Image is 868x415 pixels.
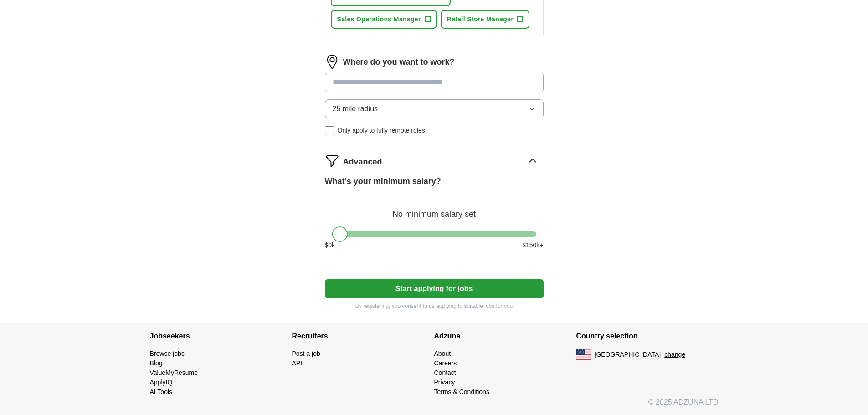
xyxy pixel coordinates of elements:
[441,10,529,29] button: Retail Store Manager
[325,241,335,250] span: $ 0 k
[576,323,719,349] h4: Country selection
[343,56,455,68] label: Where do you want to work?
[664,350,685,359] button: change
[325,126,334,135] input: Only apply to fully remote roles
[150,379,173,386] a: ApplyIQ
[576,349,591,360] img: US flag
[325,175,441,188] label: What's your minimum salary?
[447,15,514,24] span: Retail Store Manager
[434,369,456,376] a: Contact
[325,55,339,69] img: location.png
[150,369,198,376] a: ValueMyResume
[150,350,185,357] a: Browse jobs
[434,359,457,367] a: Careers
[325,302,544,310] p: By registering, you consent to us applying to suitable jobs for you
[292,359,303,367] a: API
[337,15,421,24] span: Sales Operations Manager
[522,241,543,250] span: $ 150 k+
[333,103,378,114] span: 25 mile radius
[325,199,544,220] div: No minimum salary set
[150,388,173,395] a: AI Tools
[325,99,544,118] button: 25 mile radius
[292,350,320,357] a: Post a job
[325,279,544,298] button: Start applying for jobs
[434,350,451,357] a: About
[331,10,437,29] button: Sales Operations Manager
[343,156,382,168] span: Advanced
[150,359,163,367] a: Blog
[338,126,425,135] span: Only apply to fully remote roles
[143,397,726,415] div: © 2025 ADZUNA LTD
[595,350,661,359] span: [GEOGRAPHIC_DATA]
[325,154,339,168] img: filter
[434,379,455,386] a: Privacy
[434,388,489,395] a: Terms & Conditions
